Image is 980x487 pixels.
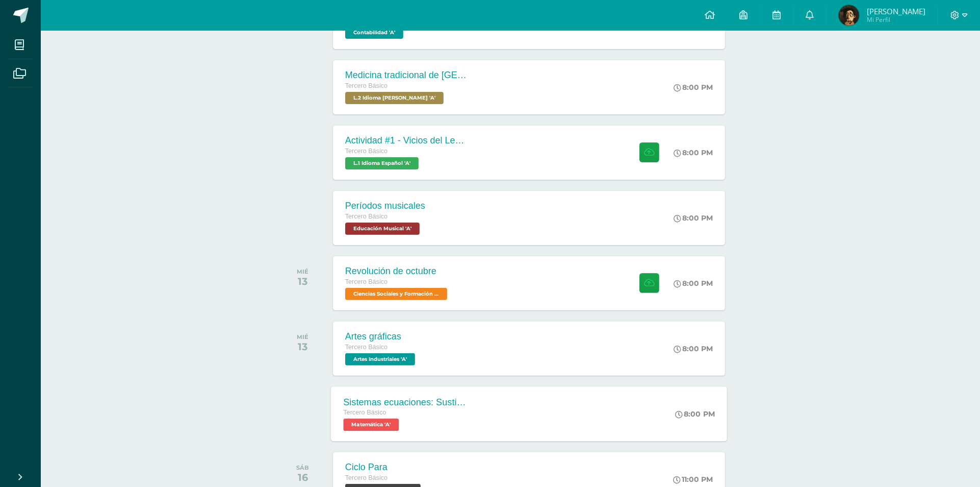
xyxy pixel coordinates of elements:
[345,353,415,366] span: Artes Industriales 'A'
[674,344,713,353] div: 8:00 PM
[345,82,388,89] span: Tercero Básico
[839,5,859,26] img: bbaadbe0cdc19caa6fc97f19e8e21bb6.png
[345,288,447,300] span: Ciencias Sociales y Formación Ciudadana 'A'
[345,462,423,473] div: Ciclo Para
[345,201,425,211] div: Períodos musicales
[867,6,925,16] span: [PERSON_NAME]
[673,475,713,484] div: 11:00 PM
[867,15,925,24] span: Mi Perfil
[674,213,713,223] div: 8:00 PM
[674,279,713,288] div: 8:00 PM
[297,268,308,275] div: MIÉ
[345,278,388,285] span: Tercero Básico
[297,333,308,340] div: MIÉ
[345,148,388,155] span: Tercero Básico
[297,275,308,287] div: 13
[345,27,403,39] span: Contabilidad 'A'
[345,135,468,146] div: Actividad #1 - Vicios del LenguaJe
[674,83,713,92] div: 8:00 PM
[345,474,388,481] span: Tercero Básico
[345,157,419,169] span: L.1 Idioma Español 'A'
[296,471,309,483] div: 16
[345,344,388,351] span: Tercero Básico
[345,223,420,235] span: Educación Musical 'A'
[345,266,450,277] div: Revolución de octubre
[343,419,399,431] span: Matemática 'A'
[345,70,468,81] div: Medicina tradicional de [GEOGRAPHIC_DATA]
[345,92,444,104] span: L.2 Idioma Maya Kaqchikel 'A'
[297,340,308,353] div: 13
[345,213,388,220] span: Tercero Básico
[674,148,713,157] div: 8:00 PM
[675,409,715,419] div: 8:00 PM
[343,397,467,407] div: Sistemas ecuaciones: Sustitución e igualación
[343,409,386,416] span: Tercero Básico
[296,464,309,471] div: SÁB
[345,331,418,342] div: Artes gráficas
